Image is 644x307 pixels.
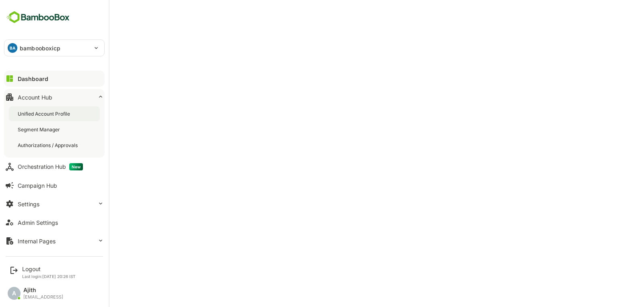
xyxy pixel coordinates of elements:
[18,182,57,189] div: Campaign Hub
[4,10,72,25] img: BambooboxFullLogoMark.5f36c76dfaba33ec1ec1367b70bb1252.svg
[18,94,52,101] div: Account Hub
[4,177,105,193] button: Campaign Hub
[20,44,61,52] p: bambooboxicp
[18,163,83,170] div: Orchestration Hub
[8,287,21,300] div: A
[4,196,105,212] button: Settings
[4,214,105,230] button: Admin Settings
[4,233,105,249] button: Internal Pages
[4,40,104,56] div: BAbambooboxicp
[4,71,105,87] button: Dashboard
[8,43,17,53] div: BA
[22,274,76,279] p: Last login: [DATE] 20:26 IST
[18,219,58,226] div: Admin Settings
[69,163,83,170] span: New
[18,126,62,133] div: Segment Manager
[4,89,105,105] button: Account Hub
[23,287,63,294] div: Ajith
[22,266,76,272] div: Logout
[18,142,79,149] div: Authorizations / Approvals
[18,201,39,207] div: Settings
[23,295,63,300] div: [EMAIL_ADDRESS]
[18,110,72,117] div: Unified Account Profile
[18,75,48,82] div: Dashboard
[4,159,105,175] button: Orchestration HubNew
[18,238,56,245] div: Internal Pages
